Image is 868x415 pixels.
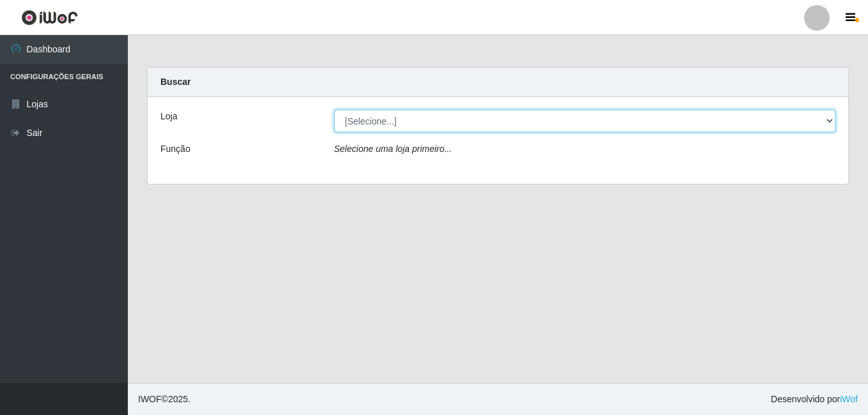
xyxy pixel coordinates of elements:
[21,10,78,26] img: CoreUI Logo
[840,394,858,404] a: iWof
[138,393,190,406] span: © 2025 .
[160,142,190,156] label: Função
[771,393,858,406] span: Desenvolvido por
[160,110,177,123] label: Loja
[334,144,452,154] i: Selecione uma loja primeiro...
[160,77,190,87] strong: Buscar
[138,394,162,404] span: IWOF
